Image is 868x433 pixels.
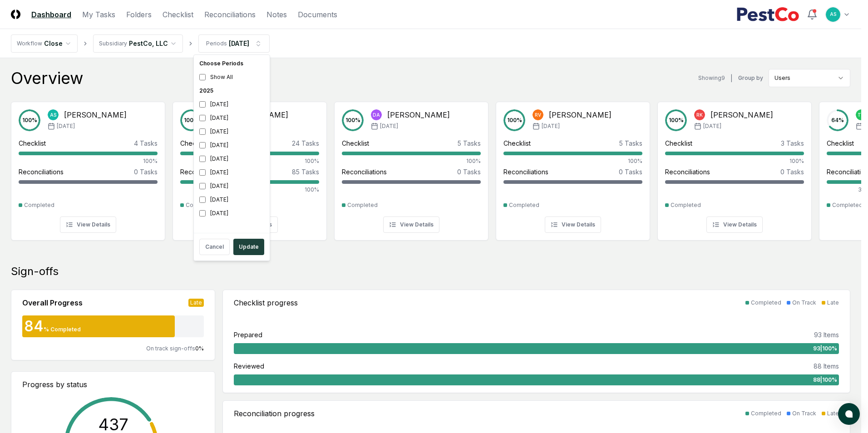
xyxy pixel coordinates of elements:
[196,138,268,152] div: [DATE]
[199,239,230,255] button: Cancel
[196,111,268,125] div: [DATE]
[196,84,268,98] div: 2025
[233,239,264,255] button: Update
[196,152,268,166] div: [DATE]
[196,125,268,138] div: [DATE]
[196,98,268,111] div: [DATE]
[196,70,268,84] div: Show All
[196,57,268,70] div: Choose Periods
[196,207,268,220] div: [DATE]
[196,193,268,207] div: [DATE]
[196,166,268,179] div: [DATE]
[196,179,268,193] div: [DATE]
